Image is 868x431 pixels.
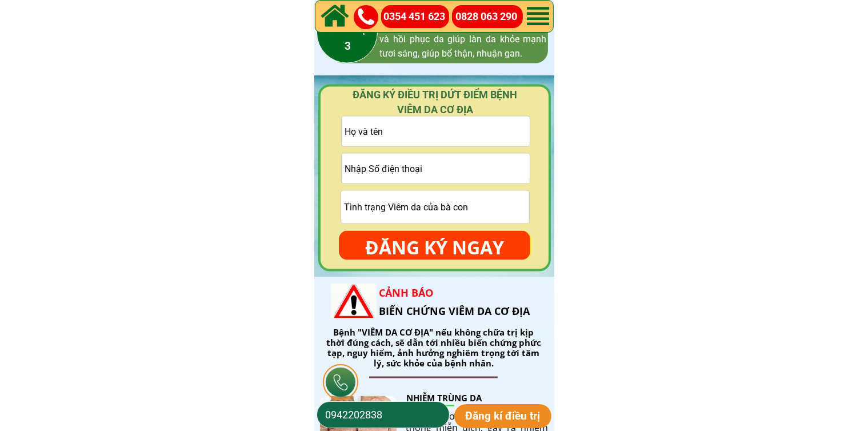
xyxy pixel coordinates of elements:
span: CẢNH BÁO [379,286,433,300]
a: 0828 063 290 [455,9,523,25]
h2: NHIỄM TRÙNG DA [406,392,530,404]
h2: BIẾN CHỨNG VIÊM DA CƠ ĐỊA [379,284,549,321]
input: Tình trạng Viêm da của bà con [341,191,529,224]
span: Nâng cao hệ miễn dịch, tăng độ đàn hồi và hồi phục da giúp làn da khỏe mạnh tươi sáng, giúp bổ th... [380,19,547,59]
a: 0354 451 623 [383,9,451,25]
p: Đăng kí điều trị [454,404,552,428]
h4: ĐĂNG KÝ ĐIỀU TRỊ DỨT ĐIỂM BỆNH VIÊM DA CƠ ĐỊA [337,87,534,116]
input: Số điện thoại [322,402,444,428]
input: Họ và tên [342,117,530,146]
div: Bệnh "VIÊM DA CƠ ĐỊA" nếu không chữa trị kịp thời đúng cách, sẽ dẫn tới nhiều biến chứng phức tạp... [324,327,543,368]
input: Vui lòng nhập ĐÚNG SỐ ĐIỆN THOẠI [342,154,530,183]
h3: GIAI ĐOẠN 3 [291,21,405,55]
p: ĐĂNG KÝ NGAY [339,231,530,264]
